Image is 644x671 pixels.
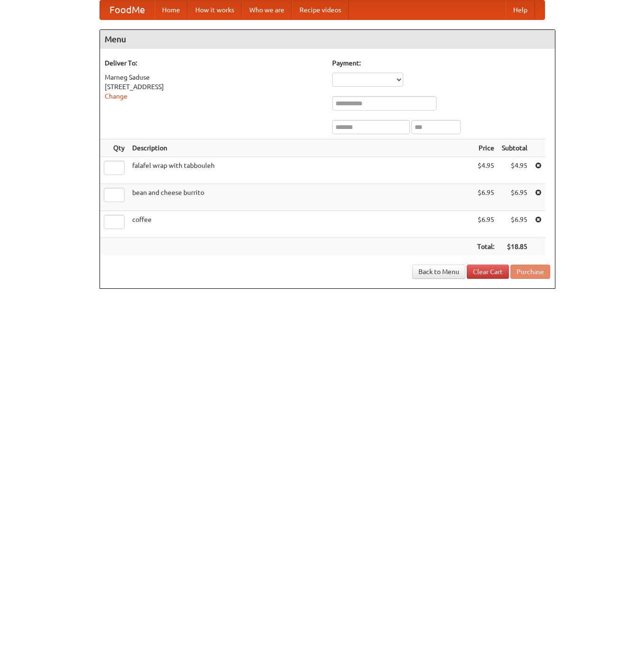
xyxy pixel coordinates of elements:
h5: Deliver To: [105,58,323,68]
th: Qty [100,139,128,157]
a: Home [154,0,188,19]
a: FoodMe [100,0,154,19]
th: Price [473,139,498,157]
td: $6.95 [473,184,498,211]
td: $6.95 [473,211,498,238]
a: How it works [188,0,242,19]
div: Marneg Saduse [105,73,323,82]
a: Change [105,92,127,100]
div: [STREET_ADDRESS] [105,82,323,92]
td: $4.95 [473,157,498,184]
a: Clear Cart [467,265,509,279]
th: Description [128,139,473,157]
a: Help [506,0,535,19]
a: Back to Menu [412,265,465,279]
td: $6.95 [498,211,531,238]
a: Recipe videos [292,0,349,19]
h4: Menu [100,30,555,49]
td: $4.95 [498,157,531,184]
td: $6.95 [498,184,531,211]
button: Purchase [510,265,550,279]
td: falafel wrap with tabbouleh [128,157,473,184]
a: Who we are [242,0,292,19]
td: coffee [128,211,473,238]
th: Subtotal [498,139,531,157]
h5: Payment: [332,58,550,68]
th: Total: [473,238,498,256]
th: $18.85 [498,238,531,256]
td: bean and cheese burrito [128,184,473,211]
